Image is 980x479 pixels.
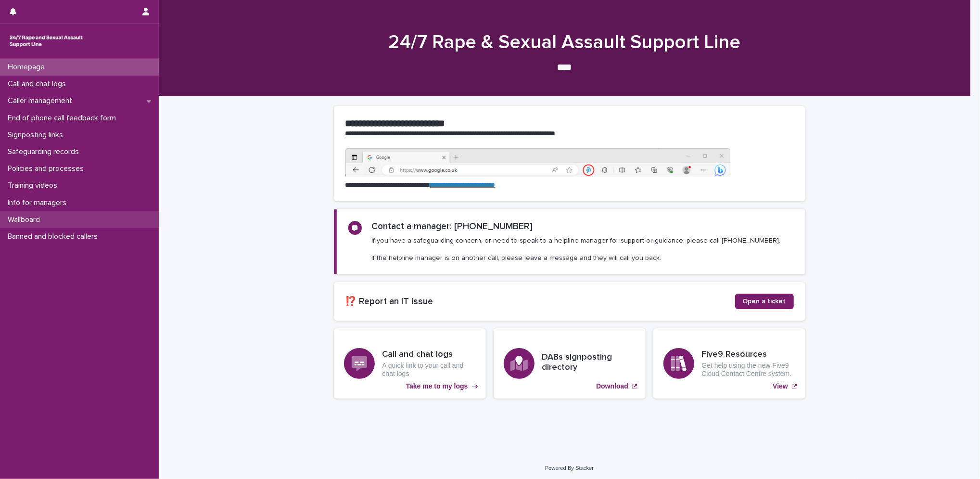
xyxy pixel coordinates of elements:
[382,350,476,360] h3: Call and chat logs
[371,236,780,263] p: If you have a safeguarding concern, or need to speak to a helpline manager for support or guidanc...
[735,294,794,309] a: Open a ticket
[702,362,795,378] p: Get help using the new Five9 Cloud Contact Centre system.
[773,382,788,390] p: View
[4,198,74,207] p: Info for managers
[542,352,636,373] h3: DABs signposting directory
[4,79,74,89] p: Call and chat logs
[4,164,91,173] p: Policies and processes
[345,296,735,307] h2: ⁉️ Report an IT issue
[4,96,80,105] p: Caller management
[4,215,48,224] p: Wallboard
[334,328,486,399] a: Take me to my logs
[743,298,786,305] span: Open a ticket
[494,328,646,399] a: Download
[653,328,805,399] a: View
[545,465,594,471] a: Powered By Stacker
[8,31,85,51] img: rhQMoQhaT3yELyF149Cw
[4,114,124,123] p: End of phone call feedback form
[4,147,87,156] p: Safeguarding records
[4,232,105,241] p: Banned and blocked callers
[406,382,468,390] p: Take me to my logs
[596,382,628,390] p: Download
[382,362,476,378] p: A quick link to your call and chat logs
[371,221,533,232] h2: Contact a manager: [PHONE_NUMBER]
[702,350,795,360] h3: Five9 Resources
[345,148,730,177] img: https%3A%2F%2Fcdn.document360.io%2F0deca9d6-0dac-4e56-9e8f-8d9979bfce0e%2FImages%2FDocumentation%...
[4,181,65,190] p: Training videos
[4,130,71,140] p: Signposting links
[4,63,52,72] p: Homepage
[329,31,801,54] h1: 24/7 Rape & Sexual Assault Support Line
